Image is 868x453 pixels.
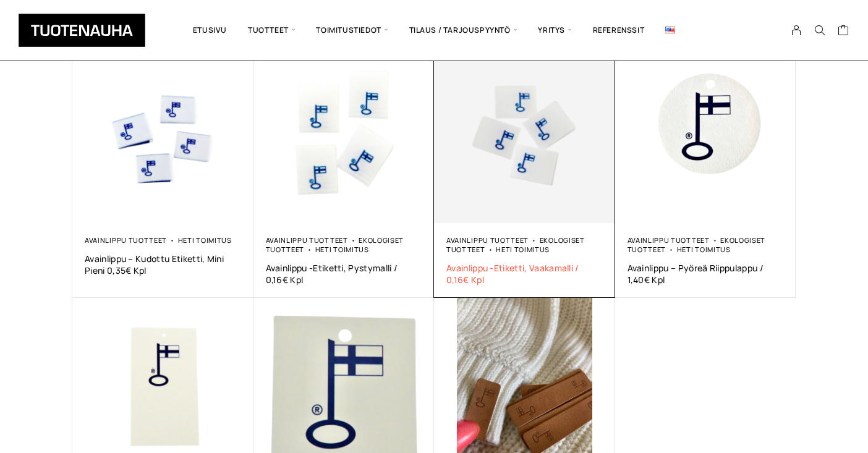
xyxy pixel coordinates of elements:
[785,25,809,36] a: My Account
[266,235,404,254] a: Ekologiset tuotteet
[266,235,348,245] a: Avainlippu tuotteet
[808,25,832,36] button: Search
[182,9,237,51] a: Etusivu
[305,9,398,51] span: Toimitustiedot
[582,9,655,51] a: Referenssit
[628,235,766,254] a: Ekologiset tuotteet
[237,9,305,51] span: Tuotteet
[527,9,582,51] span: Yritys
[446,262,603,286] a: Avainlippu -Etiketti, Vaakamalli / 0,16€ Kpl
[19,14,145,47] img: Tuotenauha Oy
[266,262,422,286] a: Avainlippu -etiketti, pystymalli / 0,16€ Kpl
[85,253,241,276] a: Avainlippu – kudottu etiketti, mini pieni 0,35€ kpl
[446,235,529,245] a: Avainlippu tuotteet
[446,235,585,254] a: Ekologiset tuotteet
[178,235,232,245] a: Heti toimitus
[85,235,167,245] a: Avainlippu tuotteet
[628,235,710,245] a: Avainlippu tuotteet
[677,245,731,254] a: Heti toimitus
[315,245,369,254] a: Heti toimitus
[838,24,849,39] a: Cart
[496,245,550,254] a: Heti toimitus
[628,262,784,286] a: Avainlippu – Pyöreä Riippulappu / 1,40€ Kpl
[399,9,528,51] span: Tilaus / Tarjouspyyntö
[665,27,675,33] img: English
